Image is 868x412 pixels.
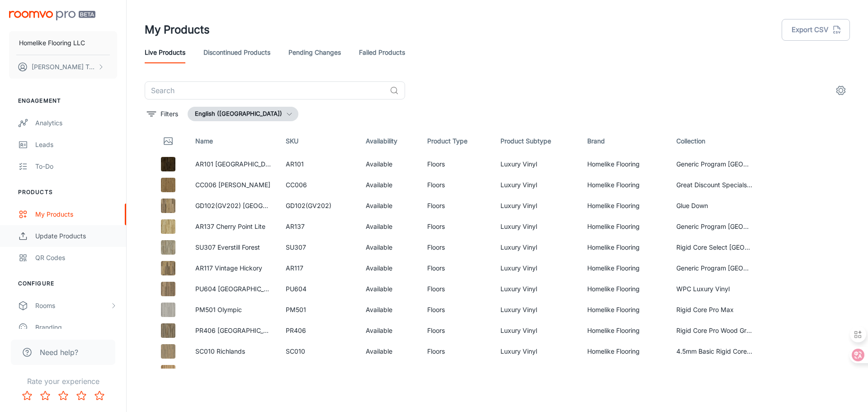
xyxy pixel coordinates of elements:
td: Available [359,216,420,237]
td: Floors [420,195,493,216]
button: filter [145,107,180,121]
td: Glue Down [669,195,759,216]
a: Live Products [145,42,185,63]
td: Available [359,362,420,383]
div: Leads [35,140,117,150]
td: Floors [420,341,493,362]
td: Homelike Flooring [580,320,669,341]
td: Floors [420,237,493,258]
td: Luxury Vinyl [493,195,580,216]
span: Need help? [40,347,78,358]
input: Search [145,81,386,99]
td: Available [359,320,420,341]
td: Homelike Flooring [580,175,669,195]
td: Available [359,195,420,216]
button: Rate 4 star [72,387,90,405]
td: Homelike Flooring [580,195,669,216]
div: QR Codes [35,253,117,263]
td: Homelike Flooring [580,299,669,320]
td: PM501 [278,299,359,320]
button: English ([GEOGRAPHIC_DATA]) [188,107,298,121]
th: Availability [359,128,420,154]
a: WG007 Springbrook [195,368,256,376]
a: PR406 [GEOGRAPHIC_DATA] [195,327,282,334]
td: Rigid Core Select [GEOGRAPHIC_DATA] [669,237,759,258]
button: Rate 5 star [90,387,108,405]
th: Brand [580,128,669,154]
td: Homelike Flooring [580,237,669,258]
a: PM501 Olympic [195,306,242,313]
td: SC010 [278,341,359,362]
td: Luxury Vinyl [493,362,580,383]
th: Name [188,128,278,154]
td: Luxury Vinyl [493,320,580,341]
td: Floors [420,154,493,175]
td: Luxury Vinyl [493,258,580,279]
svg: Thumbnail [163,136,174,147]
td: Available [359,175,420,195]
td: Luxury Vinyl [493,154,580,175]
td: PR406 [278,320,359,341]
button: Rate 1 star [18,387,36,405]
a: PU604 [GEOGRAPHIC_DATA] [195,285,283,293]
td: Homelike Flooring [580,154,669,175]
a: SU307 Everstill Forest [195,243,260,251]
div: Branding [35,322,117,332]
td: PU604 [278,279,359,299]
a: Pending Changes [288,42,341,63]
p: [PERSON_NAME] Tang [32,62,95,72]
div: To-do [35,161,117,171]
a: GD102(GV202) [GEOGRAPHIC_DATA] [195,202,307,209]
td: Homelike Flooring [580,341,669,362]
td: Available [359,279,420,299]
td: Available [359,258,420,279]
td: GD102(GV202) [278,195,359,216]
a: AR137 Cherry Point Lite [195,223,265,230]
th: SKU [278,128,359,154]
button: Rate 2 star [36,387,54,405]
td: Homelike Flooring [580,362,669,383]
button: [PERSON_NAME] Tang [9,55,117,79]
td: Luxury Vinyl [493,216,580,237]
td: WPC Luxury Vinyl [669,279,759,299]
td: Generic Program [GEOGRAPHIC_DATA] Running Line [669,258,759,279]
td: Homelike Flooring [580,216,669,237]
td: Available [359,154,420,175]
td: Available [359,341,420,362]
a: AR101 [GEOGRAPHIC_DATA] [195,160,280,168]
td: Available [359,299,420,320]
td: Homelike Flooring [580,258,669,279]
div: My Products [35,209,117,219]
td: Available [359,237,420,258]
img: Roomvo PRO Beta [9,11,95,20]
th: Product Type [420,128,493,154]
td: Floors [420,279,493,299]
p: Rate your experience [7,376,119,387]
td: Rigid Core Pro Wood Grain [669,320,759,341]
button: Rate 3 star [54,387,72,405]
td: Generic Program [GEOGRAPHIC_DATA] Running Line [669,216,759,237]
td: CC006 [278,175,359,195]
td: AR137 [278,216,359,237]
p: Filters [160,109,178,119]
td: Floors [420,175,493,195]
th: Product Subtype [493,128,580,154]
div: Rooms [35,301,110,311]
td: Floors [420,299,493,320]
button: Homelike Flooring LLC [9,31,117,55]
p: Homelike Flooring LLC [19,38,85,48]
td: SU307 [278,237,359,258]
a: Discontinued Products [203,42,270,63]
td: Luxury Vinyl [493,175,580,195]
h1: My Products [145,22,210,38]
div: Update Products [35,231,117,241]
td: AR117 [278,258,359,279]
td: Luxury Vinyl [493,279,580,299]
a: CC006 [PERSON_NAME] [195,181,270,189]
td: Rigid Core Pro Max [669,299,759,320]
td: Generic Program [GEOGRAPHIC_DATA] Running Line [669,154,759,175]
td: Floors [420,320,493,341]
td: Floors [420,216,493,237]
td: WG007 [278,362,359,383]
button: Export CSV [782,19,850,41]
